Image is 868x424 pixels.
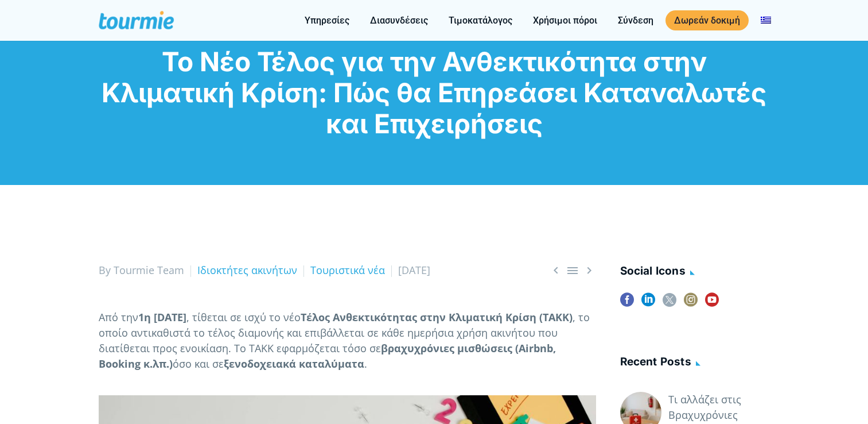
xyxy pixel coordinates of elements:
[620,263,770,282] h4: social icons
[549,263,563,277] a: 
[524,13,606,28] a: Χρήσιμοι πόροι
[620,293,634,314] a: facebook
[99,310,138,324] span: Από την
[224,357,364,371] b: ξενοδοχειακά καταλύματα
[99,263,184,277] span: By Tourmie Team
[398,263,430,277] span: [DATE]
[364,357,367,371] span: .
[310,263,385,277] a: Τουριστικά νέα
[99,310,590,355] span: , το οποίο αντικαθιστά το τέλος διαμονής και επιβάλλεται σε κάθε ημερήσια χρήση ακινήτου που διατ...
[186,310,301,324] span: , τίθεται σε ισχύ το νέο
[641,293,655,314] a: linkedin
[197,263,297,277] a: Ιδιοκτήτες ακινήτων
[705,293,719,314] a: youtube
[296,13,358,28] a: Υπηρεσίες
[138,310,186,324] b: 1η [DATE]
[582,263,596,277] span: Next post
[684,293,698,314] a: instagram
[440,13,521,28] a: Τιμοκατάλογος
[582,263,596,277] a: 
[665,10,749,30] a: Δωρεάν δοκιμή
[173,357,224,371] span: όσο και σε
[609,13,662,28] a: Σύνδεση
[361,13,437,28] a: Διασυνδέσεις
[301,310,573,324] b: Τέλος Ανθεκτικότητας στην Κλιματική Κρίση (ΤΑΚΚ)
[566,263,579,277] a: 
[620,353,770,372] h4: Recent posts
[663,293,676,314] a: twitter
[549,263,563,277] span: Previous post
[99,46,770,139] h1: Το Νέο Τέλος για την Ανθεκτικότητα στην Κλιματική Κρίση: Πώς θα Επηρεάσει Καταναλωτές και Επιχειρ...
